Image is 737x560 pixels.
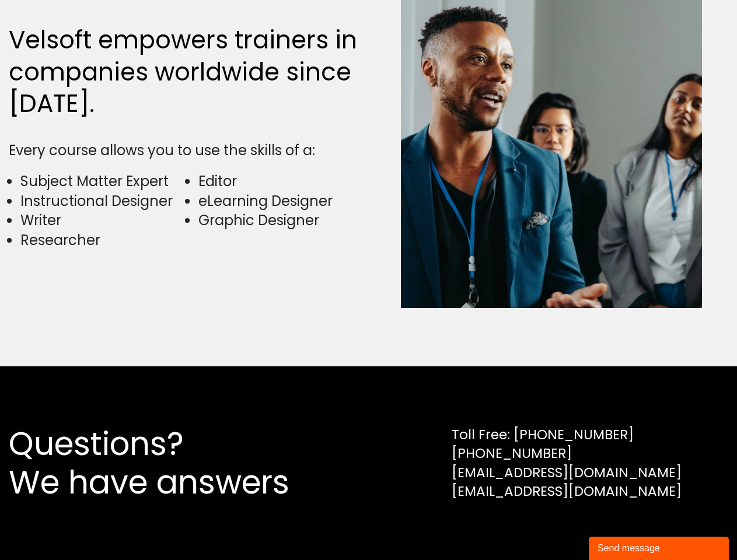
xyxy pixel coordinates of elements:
[9,24,363,120] h2: Velsoft empowers trainers in companies worldwide since [DATE].
[452,425,682,501] div: Toll Free: [PHONE_NUMBER] [PHONE_NUMBER] [EMAIL_ADDRESS][DOMAIN_NAME] [EMAIL_ADDRESS][DOMAIN_NAME]
[198,211,362,230] li: Graphic Designer
[589,534,731,560] iframe: chat widget
[20,191,184,211] li: Instructional Designer
[9,141,363,160] div: Every course allows you to use the skills of a:
[198,191,362,211] li: eLearning Designer
[9,425,331,502] h2: Questions? We have answers
[198,171,362,191] li: Editor
[20,171,184,191] li: Subject Matter Expert
[20,211,184,230] li: Writer
[20,230,184,250] li: Researcher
